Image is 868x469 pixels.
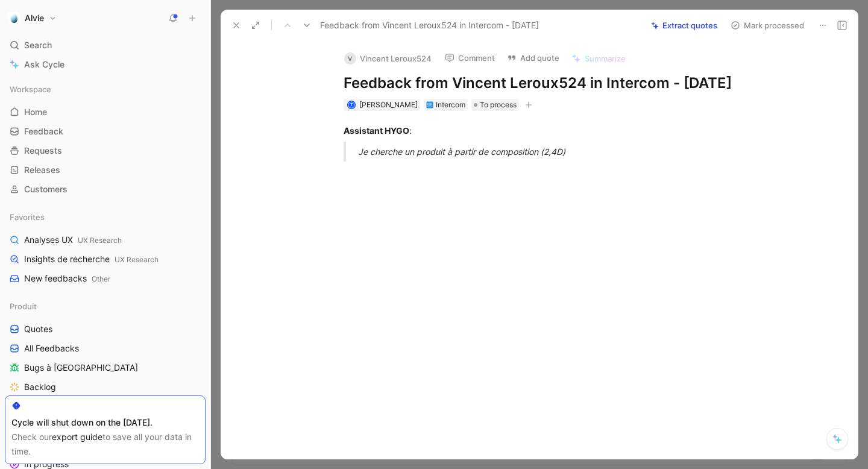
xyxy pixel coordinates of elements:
[359,100,418,109] span: [PERSON_NAME]
[320,18,539,33] span: Feedback from Vincent Leroux524 in Intercom - [DATE]
[11,415,199,430] div: Cycle will shut down on the [DATE].
[24,164,60,176] span: Releases
[5,359,206,377] a: Bugs à [GEOGRAPHIC_DATA]
[24,145,62,157] span: Requests
[471,99,519,111] div: To process
[115,255,159,264] span: UX Research
[646,17,723,34] button: Extract quotes
[52,432,102,442] a: export guide
[5,250,206,268] a: Insights de rechercheUX Research
[585,53,626,64] span: Summarize
[5,80,206,98] div: Workspace
[92,274,110,283] span: Other
[5,36,206,54] div: Search
[5,55,206,74] a: Ask Cycle
[24,362,138,374] span: Bugs à [GEOGRAPHIC_DATA]
[5,269,206,288] a: New feedbacksOther
[344,52,356,65] div: V
[339,49,437,68] button: VVincent Leroux524
[10,211,45,223] span: Favorites
[24,38,52,52] span: Search
[344,124,761,137] div: :
[480,99,517,111] span: To process
[5,320,206,338] a: Quotes
[358,145,775,158] div: Je cherche un produit à partir de composition (2,4D)
[5,378,206,396] a: Backlog
[78,236,122,245] span: UX Research
[5,297,206,315] div: Produit
[725,17,810,34] button: Mark processed
[5,122,206,140] a: Feedback
[5,180,206,198] a: Customers
[5,339,206,357] a: All Feedbacks
[8,12,20,24] img: Alvie
[5,231,206,249] a: Analyses UXUX Research
[24,234,122,247] span: Analyses UX
[24,106,47,118] span: Home
[10,300,37,312] span: Produit
[5,208,206,226] div: Favorites
[10,83,51,95] span: Workspace
[5,142,206,160] a: Requests
[344,125,409,136] strong: Assistant HYGO
[5,103,206,121] a: Home
[439,49,500,66] button: Comment
[25,13,44,24] h1: Alvie
[24,57,64,72] span: Ask Cycle
[5,10,60,27] button: AlvieAlvie
[502,49,565,66] button: Add quote
[24,125,63,137] span: Feedback
[24,183,68,195] span: Customers
[24,381,56,393] span: Backlog
[566,50,631,67] button: Summarize
[348,101,354,108] div: T
[24,323,52,335] span: Quotes
[5,161,206,179] a: Releases
[436,99,465,111] div: Intercom
[24,342,79,354] span: All Feedbacks
[24,253,159,266] span: Insights de recherche
[11,430,199,459] div: Check our to save all your data in time.
[24,272,110,285] span: New feedbacks
[344,74,761,93] h1: Feedback from Vincent Leroux524 in Intercom - [DATE]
